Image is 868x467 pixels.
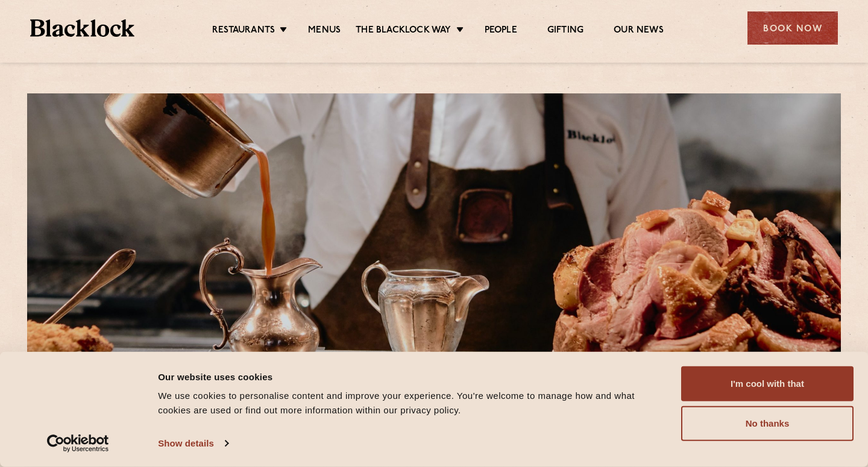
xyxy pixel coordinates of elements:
a: Usercentrics Cookiebot - opens in a new window [25,434,131,453]
a: Gifting [547,25,583,38]
a: Restaurants [212,25,275,38]
a: The Blacklock Way [356,25,451,38]
button: No thanks [681,406,854,441]
div: Book Now [747,11,838,45]
button: I'm cool with that [681,366,854,401]
img: BL_Textured_Logo-footer-cropped.svg [30,19,134,37]
a: Show details [158,434,228,453]
div: Our website uses cookies [158,369,667,384]
a: Menus [308,25,341,38]
a: People [485,25,517,38]
a: Our News [614,25,664,38]
div: We use cookies to personalise content and improve your experience. You're welcome to manage how a... [158,389,667,418]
